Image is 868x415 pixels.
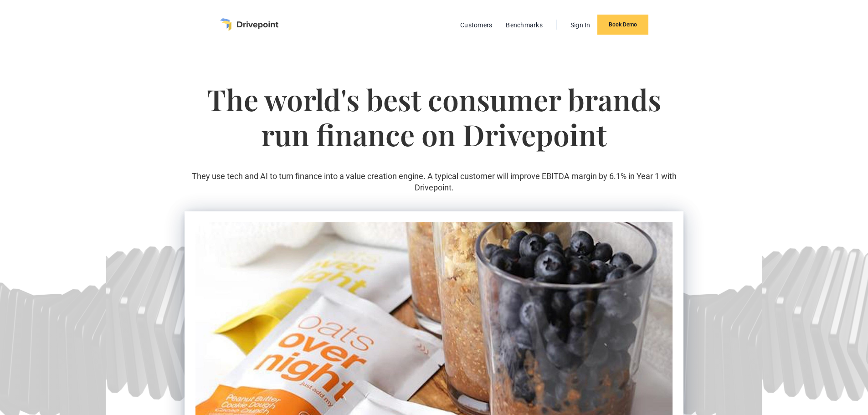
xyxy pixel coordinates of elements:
[185,82,683,170] h1: The world's best consumer brands run finance on Drivepoint
[566,19,595,31] a: Sign In
[456,19,497,31] a: Customers
[185,170,683,193] p: They use tech and AI to turn finance into a value creation engine. A typical customer will improv...
[220,18,278,31] a: home
[501,19,547,31] a: Benchmarks
[597,15,648,35] a: Book Demo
